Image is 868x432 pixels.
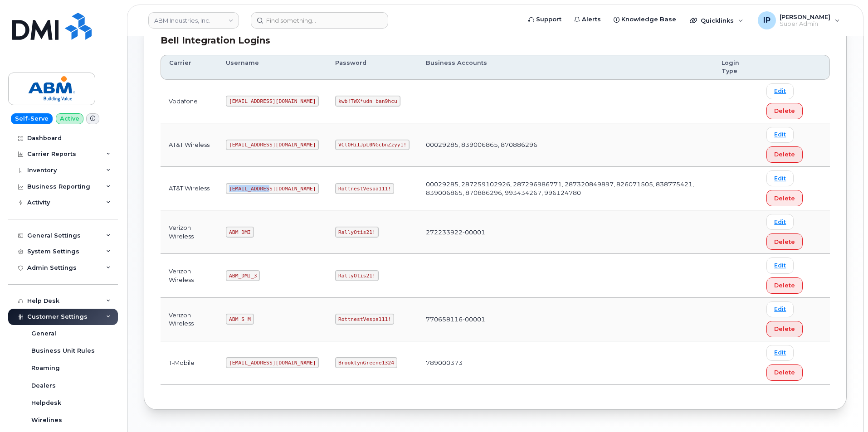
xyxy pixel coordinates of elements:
span: Super Admin [780,20,830,28]
code: RallyOtis21! [335,227,378,238]
span: Delete [774,238,795,246]
button: Delete [766,103,803,119]
span: Support [536,15,561,24]
a: Edit [766,301,794,317]
a: ABM Industries, Inc. [148,12,239,29]
code: ABM_DMI [226,227,254,238]
code: [EMAIL_ADDRESS][DOMAIN_NAME] [226,183,319,194]
td: 789000373 [418,341,713,385]
a: Edit [766,170,794,186]
td: AT&T Wireless [161,167,218,210]
td: Vodafone [161,80,218,123]
span: IP [763,15,770,26]
code: VClOHiIJpL0NGcbnZzyy1! [335,140,410,150]
td: AT&T Wireless [161,123,218,167]
a: Support [522,10,568,29]
a: Edit [766,214,794,230]
th: Carrier [161,55,218,80]
th: Username [218,55,327,80]
span: Delete [774,194,795,203]
a: Alerts [568,10,607,29]
td: 00029285, 287259102926, 287296986771, 287320849897, 826071505, 838775421, 839006865, 870886296, 9... [418,167,713,210]
button: Delete [766,146,803,163]
button: Delete [766,364,803,381]
td: 770658116-00001 [418,298,713,341]
td: Verizon Wireless [161,210,218,254]
a: Knowledge Base [607,10,683,29]
td: T-Mobile [161,341,218,385]
code: [EMAIL_ADDRESS][DOMAIN_NAME] [226,96,319,107]
span: Delete [774,368,795,377]
code: ABM_S_M [226,314,254,325]
div: Ione Partin [751,11,846,29]
td: 00029285, 839006865, 870886296 [418,123,713,167]
code: RottnestVespa111! [335,183,394,194]
button: Delete [766,190,803,206]
code: [EMAIL_ADDRESS][DOMAIN_NAME] [226,357,319,368]
th: Password [327,55,418,80]
span: Quicklinks [701,17,734,24]
div: Bell Integration Logins [161,34,830,47]
td: Verizon Wireless [161,254,218,297]
button: Delete [766,233,803,250]
input: Find something... [251,12,388,29]
code: RottnestVespa111! [335,314,394,325]
span: [PERSON_NAME] [780,13,830,20]
th: Login Type [713,55,758,80]
span: Knowledge Base [621,15,676,24]
th: Business Accounts [418,55,713,80]
code: kwb!TWX*udn_ban9hcu [335,96,400,107]
a: Edit [766,345,794,361]
span: Delete [774,150,795,159]
button: Delete [766,277,803,294]
a: Edit [766,127,794,143]
td: Verizon Wireless [161,298,218,341]
button: Delete [766,321,803,337]
span: Delete [774,107,795,115]
code: RallyOtis21! [335,270,378,281]
span: Alerts [582,15,601,24]
div: Quicklinks [683,11,750,29]
code: ABM_DMI_3 [226,270,260,281]
code: [EMAIL_ADDRESS][DOMAIN_NAME] [226,140,319,150]
span: Delete [774,281,795,290]
a: Edit [766,257,794,273]
td: 272233922-00001 [418,210,713,254]
span: Delete [774,325,795,333]
code: BrooklynGreene1324 [335,357,397,368]
a: Edit [766,83,794,99]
